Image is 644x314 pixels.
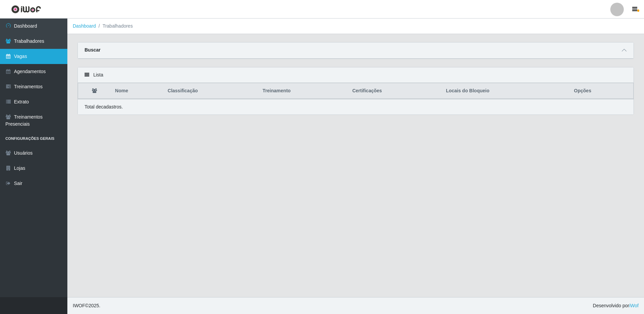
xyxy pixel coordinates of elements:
th: Classificação [164,83,259,99]
a: Dashboard [73,23,96,29]
nav: breadcrumb [67,19,644,34]
li: Trabalhadores [96,23,133,30]
div: Lista [78,67,634,83]
strong: Buscar [85,47,100,53]
th: Opções [570,83,633,99]
p: Total de cadastros. [85,103,123,111]
span: © 2025 . [73,302,100,309]
span: Desenvolvido por [593,302,639,309]
th: Treinamento [259,83,348,99]
th: Locais do Bloqueio [442,83,570,99]
img: CoreUI Logo [11,5,41,13]
th: Nome [111,83,164,99]
span: IWOF [73,303,85,308]
a: iWof [629,303,639,308]
th: Certificações [348,83,442,99]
